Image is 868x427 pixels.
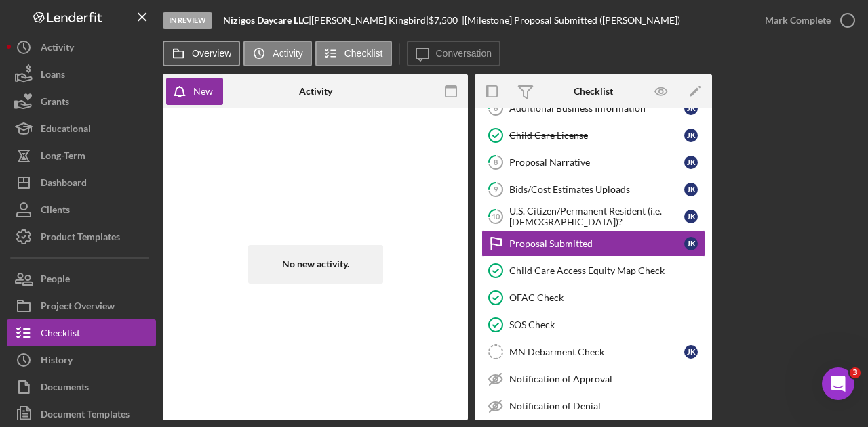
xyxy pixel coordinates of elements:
button: Overview [163,41,240,66]
a: 8Proposal NarrativeJK [481,149,705,176]
button: Dashboard [7,169,156,196]
span: More in the Help Center [94,125,222,137]
img: Profile image for Christina [39,7,60,29]
div: MN Debarment Check [509,346,684,357]
button: Documents [7,374,156,401]
tspan: 6 [494,104,498,112]
button: Product Templates [7,223,156,250]
div: J K [684,345,698,359]
button: Start recording [86,299,97,310]
img: Profile image for Operator [11,120,33,141]
div: Loans [41,61,65,91]
div: Child Care Access Equity Map Check [509,265,705,276]
div: OFAC Check [509,292,705,303]
button: Grants [7,88,156,115]
span: 3 [850,367,861,378]
div: Notification of Denial [509,401,705,411]
div: No [226,203,260,233]
button: Upload attachment [64,299,75,310]
a: OFAC Check [481,284,705,311]
strong: Resend Client Invitations [56,55,191,66]
div: Grants [41,88,69,118]
div: History [41,346,73,377]
div: [PERSON_NAME] Kingbird | [311,15,429,26]
tspan: 8 [494,158,498,166]
div: J K [684,129,698,142]
div: Long-Term [41,142,85,173]
button: Scroll to bottom [124,240,147,263]
a: Proposal SubmittedJK [481,230,705,257]
div: Proposal Narrative [509,157,684,168]
div: No [237,211,250,225]
div: Educational [41,115,91,145]
button: Conversation [407,41,501,66]
label: Overview [192,48,231,59]
button: Home [212,5,238,31]
a: History [7,346,156,374]
a: Activity [7,34,156,61]
button: New [166,78,223,105]
div: Documents [41,374,89,404]
button: People [7,265,156,292]
div: J K [684,237,698,250]
div: U.S. Citizen/Permanent Resident (i.e. [DEMOGRAPHIC_DATA])? [509,206,684,227]
p: Active 30m ago [66,17,135,30]
button: Long-Term [7,142,156,169]
div: Additional Business Information [509,103,684,114]
div: SOS Check [509,319,705,330]
div: Katie says… [11,203,260,244]
div: Clients [41,196,70,227]
a: MN Debarment CheckJK [481,338,705,365]
label: Checklist [344,48,383,59]
button: Educational [7,115,156,142]
div: J K [684,183,698,196]
label: Activity [273,48,302,59]
div: J K [684,102,698,115]
button: Activity [243,41,311,66]
div: Checklist [41,319,80,350]
button: Send a message… [233,294,254,315]
label: Conversation [436,48,492,59]
textarea: Message… [12,271,260,294]
div: Activity [299,86,332,97]
div: | [Milestone] Proposal Submitted ([PERSON_NAME]) [462,15,680,26]
div: Operator says… [11,6,260,150]
div: New [193,78,213,105]
button: Emoji picker [21,299,32,310]
div: OK, the team typically replies in a few hours. [22,252,212,278]
div: Mark Complete [765,7,831,34]
div: Resend Client Invitations [42,43,260,78]
a: Notification of Approval [481,365,705,392]
tspan: 10 [492,212,500,221]
div: People [41,265,70,296]
div: Activity [41,34,74,64]
button: Clients [7,196,156,223]
div: Child Care License [509,130,684,141]
a: More in the Help Center [42,114,260,148]
button: go back [9,5,35,31]
b: Nizigos Daycare LLC [223,14,309,26]
button: Loans [7,61,156,88]
div: Notification of Approval [509,374,705,384]
a: Checklist [7,319,156,346]
div: In Review [163,12,212,29]
div: Close [238,5,262,30]
span: $7,500 [429,14,458,26]
strong: Archive a Project [56,91,147,102]
div: Project Overview [41,292,115,323]
a: 10U.S. Citizen/Permanent Resident (i.e. [DEMOGRAPHIC_DATA])?JK [481,203,705,230]
span: Looks like you checked out an article. Did you find the answer you needed? [22,158,200,183]
div: Checklist [574,86,613,97]
div: Product Templates [41,223,120,254]
div: J K [684,156,698,169]
div: Archive a Project [42,78,260,114]
button: Project Overview [7,292,156,319]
